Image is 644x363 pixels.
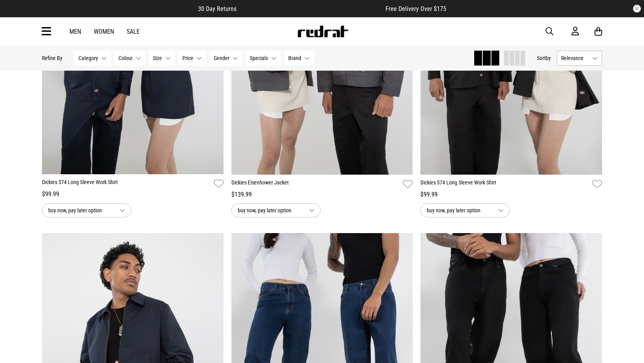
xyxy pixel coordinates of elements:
span: buy now, pay later option [48,206,113,215]
button: Open LiveChat chat widget [6,3,30,27]
iframe: Customer reviews powered by Trustpilot [252,5,370,13]
button: Relevance [557,51,602,66]
div: $139.99 [231,190,413,199]
button: Specials [246,51,281,66]
a: Dickies 574 Long Sleeve Work Shirt [420,179,589,190]
button: Gender [209,51,242,66]
span: by [546,55,551,61]
button: buy now, pay later option [42,203,131,217]
span: buy now, pay later option [238,206,303,215]
span: Free Delivery Over $175 [386,5,446,13]
span: Price [182,55,193,61]
button: Brand [284,51,314,66]
button: buy now, pay later option [420,203,510,217]
a: Dickies 574 Long Sleeve Work Shirt [42,178,211,190]
button: Colour [114,51,146,66]
a: Dickies Eisenhower Jacket [231,179,400,190]
span: Size [153,55,162,61]
a: Sale [127,28,140,35]
button: Size [149,51,175,66]
span: Colour [118,55,133,61]
span: Brand [288,55,301,61]
div: $99.99 [42,190,224,199]
span: Category [78,55,98,61]
div: $99.99 [420,190,602,199]
button: buy now, pay later option [231,203,321,217]
a: Women [94,28,114,35]
span: Specials [250,55,268,61]
button: Category [74,51,111,66]
button: Price [178,51,206,66]
span: 30 Day Returns [198,5,236,13]
p: Refine By [42,55,62,61]
img: Redrat logo [297,26,349,37]
a: Men [69,28,81,35]
span: Gender [214,55,229,61]
button: Sortby [537,53,551,63]
span: Relevance [561,55,589,61]
span: buy now, pay later option [427,206,492,215]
